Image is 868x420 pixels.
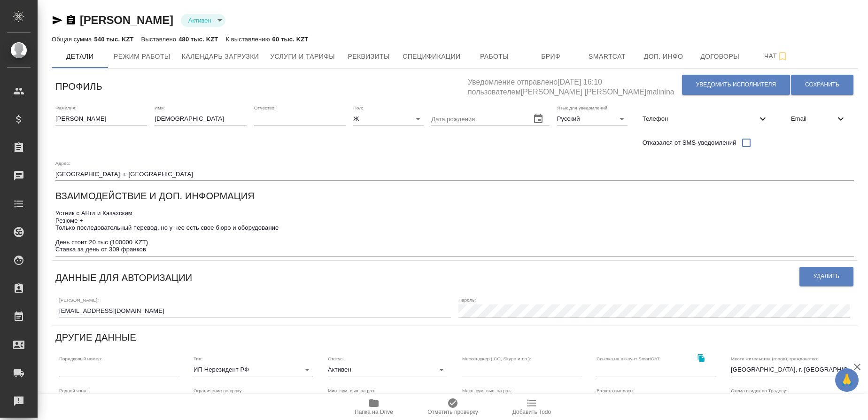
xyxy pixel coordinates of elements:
[55,270,192,285] h6: Данные для авторизации
[225,36,272,43] p: К выставлению
[468,72,682,97] h5: Уведомление отправлено [DATE] 16:10 пользователем [PERSON_NAME] [PERSON_NAME]malinina
[65,15,77,26] button: Скопировать ссылку
[55,79,102,94] h6: Профиль
[254,105,276,110] label: Отчество:
[353,105,363,110] label: Пол:
[94,36,133,43] p: 540 тыс. KZT
[55,210,854,253] textarea: Устник с АНгл и Казахским Резюме + Только последовательный перевод, но у нее есть свое бюро и обо...
[353,112,424,125] div: Ж
[492,394,571,420] button: Добавить Todo
[181,14,225,27] div: Активен
[55,105,77,110] label: Фамилия:
[80,14,173,26] a: [PERSON_NAME]
[641,51,686,62] span: Доп. инфо
[777,51,788,62] svg: Подписаться
[839,370,855,390] span: 🙏
[597,389,635,393] label: Валюта выплаты:
[697,51,743,62] span: Договоры
[403,51,460,62] span: Спецификации
[462,389,512,393] label: Макс. сум. вып. за раз:
[427,409,478,415] span: Отметить проверку
[799,267,853,286] button: Удалить
[55,188,255,203] h6: Взаимодействие и доп. информация
[643,138,736,148] span: Отказался от SMS-уведомлений
[270,51,335,62] span: Услуги и тарифы
[731,356,818,361] label: Место жительства (город), гражданство:
[472,51,517,62] span: Работы
[114,51,170,62] span: Режим работы
[355,409,393,415] span: Папка на Drive
[59,298,99,303] label: [PERSON_NAME]:
[696,81,776,89] span: Уведомить исполнителя
[328,363,447,376] div: Активен
[334,394,413,420] button: Папка на Drive
[791,75,853,95] button: Сохранить
[194,363,313,376] div: ИП Нерезидент РФ
[413,394,492,420] button: Отметить проверку
[52,15,63,26] button: Скопировать ссылку для ЯМессенджера
[597,356,661,361] label: Ссылка на аккаунт SmartCAT:
[194,389,243,393] label: Ограничение по сроку:
[791,114,835,124] span: Email
[186,16,214,24] button: Активен
[182,51,259,62] span: Календарь загрузки
[57,51,102,62] span: Детали
[643,114,757,124] span: Телефон
[528,51,573,62] span: Бриф
[557,105,609,110] label: Язык для уведомлений:
[55,330,136,345] h6: Другие данные
[691,349,711,368] button: Скопировать ссылку
[194,356,202,361] label: Тип:
[512,409,551,415] span: Добавить Todo
[635,109,776,129] div: Телефон
[783,109,854,129] div: Email
[141,36,179,43] p: Выставлено
[346,51,391,62] span: Реквизиты
[328,389,376,393] label: Мин. сум. вып. за раз:
[59,389,88,393] label: Родной язык:
[328,356,344,361] label: Статус:
[754,50,799,62] span: Чат
[731,389,787,393] label: Схема скидок по Традосу:
[814,272,839,280] span: Удалить
[462,356,531,361] label: Мессенджер (ICQ, Skype и т.п.):
[52,36,94,43] p: Общая сумма
[55,161,70,165] label: Адрес:
[682,75,790,95] button: Уведомить исполнителя
[805,81,839,89] span: Сохранить
[178,36,218,43] p: 480 тыс. KZT
[59,356,102,361] label: Порядковый номер:
[458,298,476,303] label: Пароль:
[585,51,630,62] span: Smartcat
[272,36,309,43] p: 60 тыс. KZT
[557,112,628,125] div: Русский
[835,368,859,392] button: 🙏
[155,105,165,110] label: Имя:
